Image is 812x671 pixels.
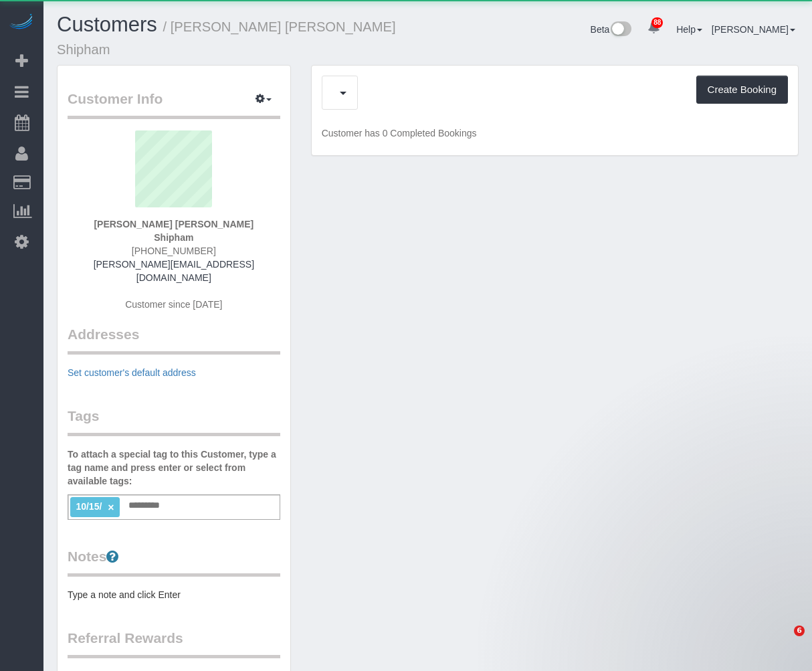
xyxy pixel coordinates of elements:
[125,299,222,310] span: Customer since [DATE]
[322,126,788,140] p: Customer has 0 Completed Bookings
[68,406,280,436] legend: Tags
[609,21,631,39] img: New interface
[676,24,702,35] a: Help
[767,626,799,658] iframe: Intercom live chat
[8,13,35,32] img: Automaid Logo
[794,626,805,636] span: 6
[712,24,795,35] a: [PERSON_NAME]
[651,17,663,28] span: 88
[94,259,254,283] a: [PERSON_NAME][EMAIL_ADDRESS][DOMAIN_NAME]
[696,76,788,104] button: Create Booking
[641,13,667,43] a: 88
[57,13,157,36] a: Customers
[108,502,114,513] a: ×
[76,501,102,512] span: 10/15/
[68,628,280,658] legend: Referral Rewards
[68,547,280,577] legend: Notes
[94,219,253,243] strong: [PERSON_NAME] [PERSON_NAME] Shipham
[68,588,280,601] pre: Type a note and click Enter
[132,246,216,256] span: [PHONE_NUMBER]
[57,19,396,57] small: / [PERSON_NAME] [PERSON_NAME] Shipham
[68,89,280,119] legend: Customer Info
[68,367,196,378] a: Set customer's default address
[591,24,632,35] a: Beta
[68,448,280,488] label: To attach a special tag to this Customer, type a tag name and press enter or select from availabl...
